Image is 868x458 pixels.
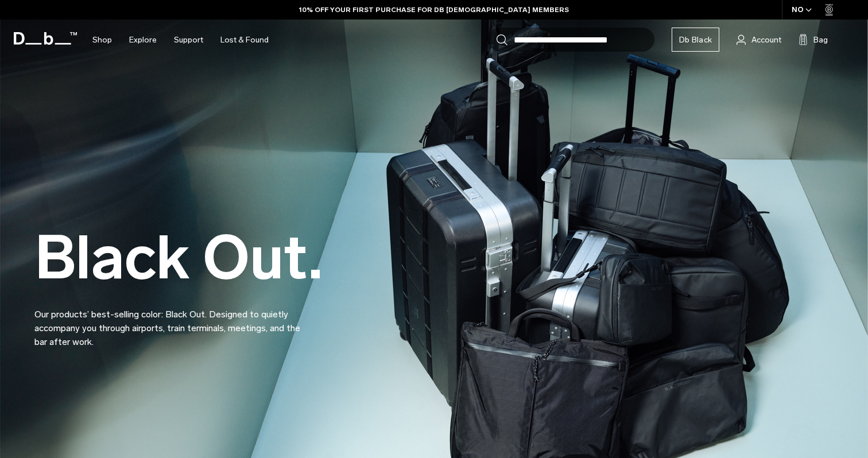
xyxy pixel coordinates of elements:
[813,34,828,46] span: Bag
[672,28,719,52] a: Db Black
[299,5,569,15] a: 10% OFF YOUR FIRST PURCHASE FOR DB [DEMOGRAPHIC_DATA] MEMBERS
[737,33,781,46] a: Account
[174,20,203,60] a: Support
[92,20,112,60] a: Shop
[220,20,269,60] a: Lost & Found
[799,33,828,46] button: Bag
[84,20,277,60] nav: Main Navigation
[34,294,310,349] p: Our products’ best-selling color: Black Out. Designed to quietly accompany you through airports, ...
[34,228,323,288] h2: Black Out.
[751,34,781,46] span: Account
[129,20,157,60] a: Explore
